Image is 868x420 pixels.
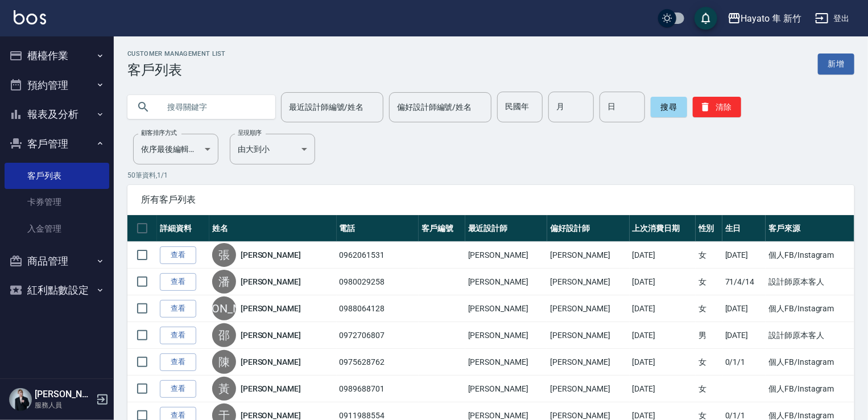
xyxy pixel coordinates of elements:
[766,215,854,242] th: 客戶來源
[35,389,93,400] h5: [PERSON_NAME]
[241,303,301,314] a: [PERSON_NAME]
[465,376,547,402] td: [PERSON_NAME]
[696,242,722,269] td: 女
[133,134,218,164] div: 依序最後編輯時間
[241,356,301,368] a: [PERSON_NAME]
[766,242,854,269] td: 個人FB/Instagram
[9,388,32,411] img: Person
[722,269,766,295] td: 71/4/14
[547,349,629,376] td: [PERSON_NAME]
[696,322,722,349] td: 男
[547,242,629,269] td: [PERSON_NAME]
[160,327,196,344] a: 查看
[722,242,766,269] td: [DATE]
[630,295,696,322] td: [DATE]
[5,189,109,215] a: 卡券管理
[14,10,46,24] img: Logo
[157,215,209,242] th: 詳細資料
[766,322,854,349] td: 設計師原本客人
[465,269,547,295] td: [PERSON_NAME]
[696,295,722,322] td: 女
[238,129,262,137] label: 呈現順序
[212,323,236,347] div: 邵
[159,92,266,122] input: 搜尋關鍵字
[630,349,696,376] td: [DATE]
[696,349,722,376] td: 女
[35,400,93,410] p: 服務人員
[337,269,419,295] td: 0980029258
[241,330,301,341] a: [PERSON_NAME]
[160,246,196,264] a: 查看
[212,270,236,294] div: 潘
[241,249,301,261] a: [PERSON_NAME]
[209,215,337,242] th: 姓名
[547,295,629,322] td: [PERSON_NAME]
[696,269,722,295] td: 女
[212,350,236,374] div: 陳
[465,242,547,269] td: [PERSON_NAME]
[5,216,109,242] a: 入金管理
[722,295,766,322] td: [DATE]
[337,242,419,269] td: 0962061531
[465,349,547,376] td: [PERSON_NAME]
[696,215,722,242] th: 性別
[722,322,766,349] td: [DATE]
[741,11,801,26] div: Hayato 隼 新竹
[5,163,109,189] a: 客戶列表
[766,269,854,295] td: 設計師原本客人
[693,97,741,117] button: 清除
[547,269,629,295] td: [PERSON_NAME]
[630,322,696,349] td: [DATE]
[630,242,696,269] td: [DATE]
[419,215,465,242] th: 客戶編號
[547,376,629,402] td: [PERSON_NAME]
[230,134,315,164] div: 由大到小
[160,353,196,371] a: 查看
[212,377,236,401] div: 黃
[723,7,806,30] button: Hayato 隼 新竹
[547,322,629,349] td: [PERSON_NAME]
[337,349,419,376] td: 0975628762
[212,297,236,320] div: [PERSON_NAME]
[695,7,717,30] button: save
[696,376,722,402] td: 女
[465,215,547,242] th: 最近設計師
[212,243,236,267] div: 張
[465,322,547,349] td: [PERSON_NAME]
[811,8,854,29] button: 登出
[160,380,196,398] a: 查看
[5,71,109,100] button: 預約管理
[127,170,854,180] p: 50 筆資料, 1 / 1
[5,246,109,276] button: 商品管理
[5,129,109,159] button: 客戶管理
[337,215,419,242] th: 電話
[651,97,687,117] button: 搜尋
[160,273,196,291] a: 查看
[766,349,854,376] td: 個人FB/Instagram
[630,269,696,295] td: [DATE]
[127,62,226,78] h3: 客戶列表
[5,100,109,129] button: 報表及分析
[630,215,696,242] th: 上次消費日期
[141,129,177,137] label: 顧客排序方式
[337,322,419,349] td: 0972706807
[241,276,301,287] a: [PERSON_NAME]
[141,194,841,205] span: 所有客戶列表
[337,376,419,402] td: 0989688701
[630,376,696,402] td: [DATE]
[766,376,854,402] td: 個人FB/Instagram
[766,295,854,322] td: 個人FB/Instagram
[241,383,301,394] a: [PERSON_NAME]
[722,215,766,242] th: 生日
[547,215,629,242] th: 偏好設計師
[337,295,419,322] td: 0988064128
[5,41,109,71] button: 櫃檯作業
[5,275,109,305] button: 紅利點數設定
[818,53,854,75] a: 新增
[160,300,196,318] a: 查看
[465,295,547,322] td: [PERSON_NAME]
[127,50,226,57] h2: Customer Management List
[722,349,766,376] td: 0/1/1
